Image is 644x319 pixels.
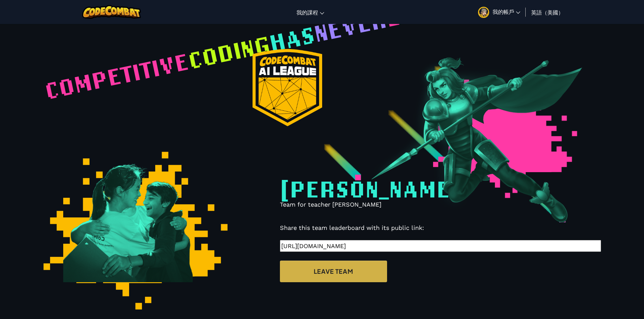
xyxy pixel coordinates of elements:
span: has [266,19,317,58]
font: 我的帳戶 [493,8,514,15]
img: avatar [478,7,489,18]
a: 我的課程 [293,3,328,21]
img: student_hugging.png [43,152,228,310]
font: 英語（美國） [531,9,564,16]
span: Competitive [42,46,191,106]
img: logo_badge.png [253,49,322,126]
img: CodeCombat 徽標 [82,5,141,19]
a: 英語（美國） [528,3,567,21]
font: 我的課程 [296,9,318,16]
p: Share this team leaderboard with its public link: [280,223,601,233]
a: 我的帳戶 [475,1,524,23]
img: hero_background_pink.png [265,49,625,222]
a: Leave Team [280,261,387,282]
span: never [311,4,389,49]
